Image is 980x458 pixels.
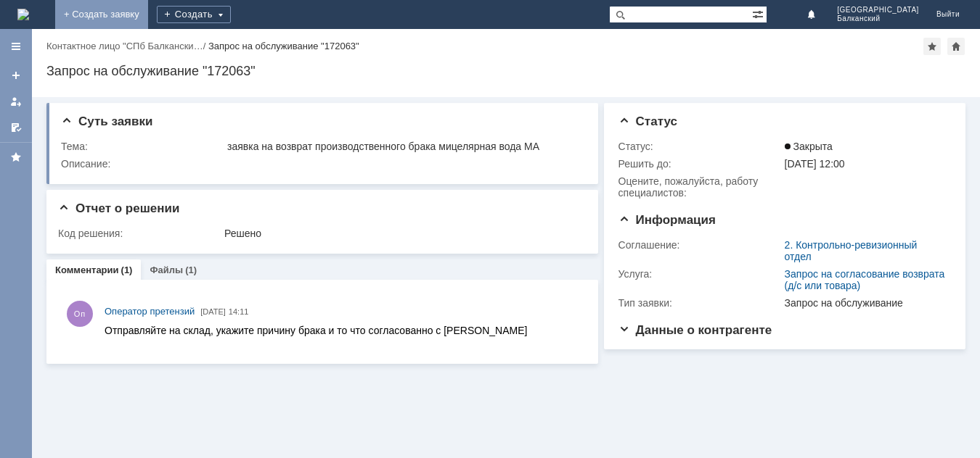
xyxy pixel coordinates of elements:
a: Оператор претензий [105,304,195,319]
span: 14:11 [229,307,249,316]
a: Создать заявку [4,64,28,87]
div: Сделать домашней страницей [947,38,965,55]
div: Тип заявки: [618,297,782,309]
div: (1) [185,265,197,275]
span: Расширенный поиск [752,7,767,20]
a: Запрос на согласование возврата (д/с или товара) [785,268,945,291]
a: Мои заявки [4,90,28,113]
a: Перейти на домашнюю страницу [17,9,29,20]
span: Суть заявки [61,114,152,128]
span: Балканский [837,14,919,23]
span: Статус [618,114,677,128]
div: Создать [157,6,231,23]
div: Oцените, пожалуйста, работу специалистов: [618,175,782,199]
div: Запрос на обслуживание "172063" [46,64,965,78]
span: [DATE] 12:00 [785,158,845,170]
div: Запрос на обслуживание "172063" [208,41,359,51]
span: [DATE] [200,307,226,316]
div: Решить до: [618,158,782,170]
div: (1) [121,265,133,275]
div: / [46,41,208,51]
span: Данные о контрагенте [618,323,772,337]
a: Контактное лицо "СПб Балкански… [46,41,203,51]
span: Информация [618,213,716,227]
a: Файлы [150,265,183,275]
span: Отчет о решении [58,201,179,215]
img: logo [17,9,29,20]
div: Тема: [61,141,224,152]
div: Решено [224,228,578,239]
a: 2. Контрольно-ревизионный отдел [785,239,918,262]
div: Код решения: [58,228,221,239]
a: Мои согласования [4,116,28,139]
div: Услуга: [618,268,782,280]
span: [GEOGRAPHIC_DATA] [837,6,919,14]
div: Статус: [618,141,782,152]
div: Добавить в избранное [923,38,941,55]
a: Комментарии [55,265,119,275]
span: Оператор претензий [105,306,195,317]
div: Описание: [61,158,581,170]
div: заявка на возврат производственного брака мицелярная вода МА [227,141,578,152]
div: Соглашение: [618,239,782,251]
span: Закрыта [785,141,833,152]
div: Запрос на обслуживание [785,297,945,309]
